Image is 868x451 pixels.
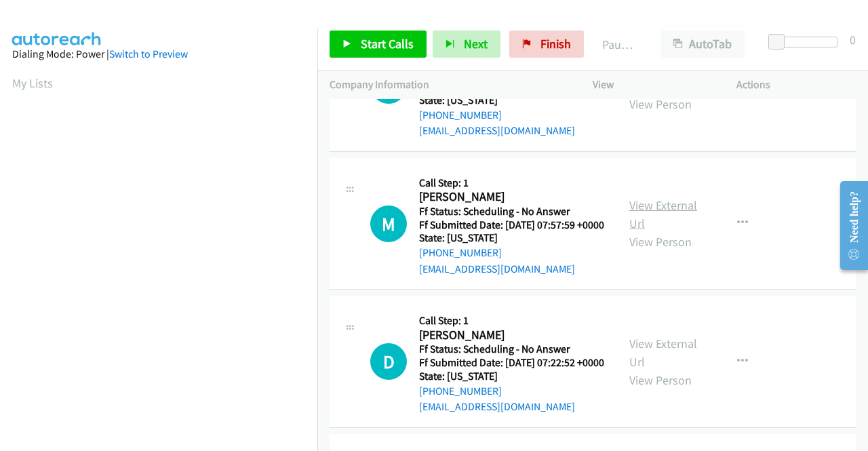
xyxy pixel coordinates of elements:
[419,370,604,383] h5: State: [US_STATE]
[419,94,604,107] h5: State: [US_STATE]
[433,31,500,58] button: Next
[660,31,745,58] button: AutoTab
[419,328,600,343] h2: [PERSON_NAME]
[12,46,305,62] div: Dialing Mode: Power |
[419,342,604,356] h5: Ff Status: Scheduling - No Answer
[419,176,604,190] h5: Call Step: 1
[330,31,427,58] a: Start Calls
[419,218,604,232] h5: Ff Submitted Date: [DATE] 07:57:59 +0000
[12,75,53,91] a: My Lists
[602,35,636,54] p: Paused
[629,96,692,112] a: View Person
[629,234,692,250] a: View Person
[109,47,188,60] a: Switch to Preview
[419,385,502,397] a: [PHONE_NUMBER]
[370,205,407,242] div: The call is yet to be attempted
[419,246,502,259] a: [PHONE_NUMBER]
[509,31,584,58] a: Finish
[629,336,697,370] a: View External Url
[540,36,571,52] span: Finish
[361,36,414,52] span: Start Calls
[370,205,407,242] h1: M
[419,400,575,413] a: [EMAIL_ADDRESS][DOMAIN_NAME]
[419,205,604,218] h5: Ff Status: Scheduling - No Answer
[419,109,502,121] a: [PHONE_NUMBER]
[419,189,600,205] h2: [PERSON_NAME]
[370,343,407,380] h1: D
[736,77,856,93] p: Actions
[850,31,856,49] div: 0
[593,77,712,93] p: View
[419,231,604,245] h5: State: [US_STATE]
[419,262,575,275] a: [EMAIL_ADDRESS][DOMAIN_NAME]
[330,77,568,93] p: Company Information
[775,37,837,47] div: Delay between calls (in seconds)
[419,314,604,328] h5: Call Step: 1
[419,356,604,370] h5: Ff Submitted Date: [DATE] 07:22:52 +0000
[419,124,575,137] a: [EMAIL_ADDRESS][DOMAIN_NAME]
[629,197,697,231] a: View External Url
[464,36,488,52] span: Next
[629,372,692,388] a: View Person
[829,172,868,279] iframe: Resource Center
[370,343,407,380] div: The call is yet to be attempted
